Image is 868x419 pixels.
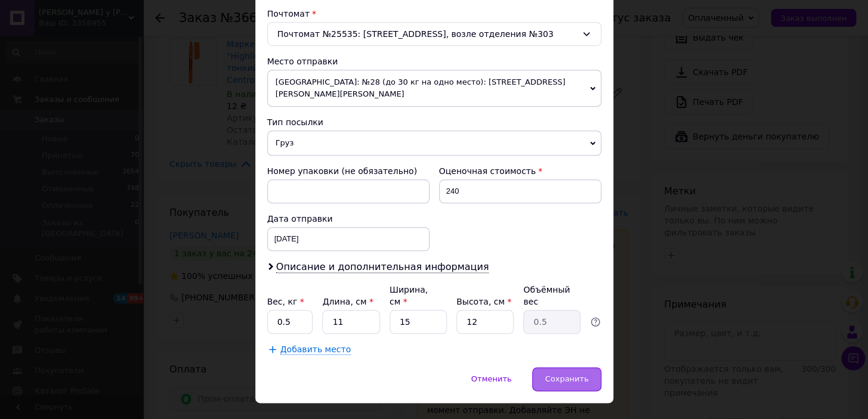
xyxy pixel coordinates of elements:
[267,131,601,156] span: Груз
[390,285,428,306] label: Ширина, см
[471,374,512,383] span: Отменить
[439,165,601,177] div: Оценочная стоимость
[456,297,511,306] label: Высота, см
[322,297,373,306] label: Длина, см
[280,344,351,355] span: Добавить место
[267,57,338,66] span: Место отправки
[267,297,304,306] label: Вес, кг
[267,165,430,177] div: Номер упаковки (не обязательно)
[267,22,601,46] div: Почтомат №25535: [STREET_ADDRESS], возле отделения №303
[267,213,430,225] div: Дата отправки
[545,374,588,383] span: Сохранить
[276,261,489,273] span: Описание и дополнительная информация
[523,284,580,308] div: Объёмный вес
[267,117,323,127] span: Тип посылки
[267,70,601,107] span: [GEOGRAPHIC_DATA]: №28 (до 30 кг на одно место): [STREET_ADDRESS][PERSON_NAME][PERSON_NAME]
[267,8,601,20] div: Почтомат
